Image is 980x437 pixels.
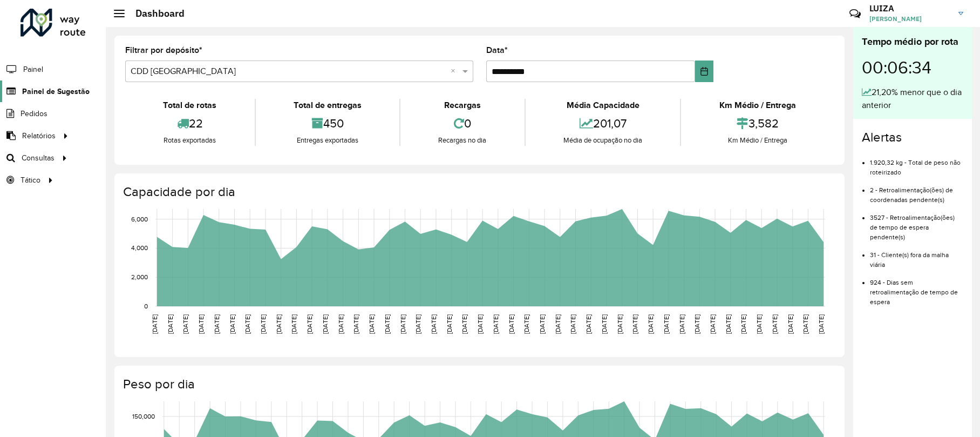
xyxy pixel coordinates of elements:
label: Data [486,44,508,57]
text: [DATE] [802,314,809,334]
label: Filtrar por depósito [125,44,202,57]
text: [DATE] [384,314,391,334]
button: Choose Date [695,60,713,82]
div: 00:06:34 [862,49,963,86]
text: [DATE] [554,314,561,334]
div: Total de rotas [128,99,252,112]
text: [DATE] [725,314,732,334]
text: [DATE] [647,314,654,334]
div: Média Capacidade [528,99,678,112]
span: Relatórios [22,130,56,142]
div: 21,20% menor que o dia anterior [862,86,963,112]
text: [DATE] [616,314,623,334]
div: 22 [128,112,252,135]
text: 2,000 [131,273,148,280]
text: [DATE] [492,314,499,334]
div: 3,582 [684,112,831,135]
text: [DATE] [771,314,778,334]
text: [DATE] [663,314,670,334]
text: 6,000 [131,216,148,223]
div: Média de ocupação no dia [528,135,678,146]
text: [DATE] [818,314,825,334]
h2: Dashboard [125,8,185,19]
text: [DATE] [477,314,484,334]
text: [DATE] [290,314,297,334]
text: [DATE] [446,314,453,334]
span: Painel [23,64,43,75]
text: [DATE] [244,314,251,334]
div: Rotas exportadas [128,135,252,146]
text: [DATE] [461,314,468,334]
text: [DATE] [709,314,716,334]
text: [DATE] [569,314,576,334]
div: Recargas no dia [403,135,522,146]
li: 2 - Retroalimentação(ões) de coordenadas pendente(s) [870,177,963,205]
text: [DATE] [678,314,685,334]
span: [PERSON_NAME] [869,14,950,24]
text: [DATE] [337,314,344,334]
text: [DATE] [322,314,329,334]
span: Tático [21,174,40,186]
text: [DATE] [601,314,608,334]
h4: Peso por dia [123,377,834,392]
text: [DATE] [182,314,189,334]
text: [DATE] [740,314,747,334]
text: [DATE] [787,314,794,334]
div: Recargas [403,99,522,112]
text: 150,000 [132,413,155,420]
text: [DATE] [399,314,406,334]
text: [DATE] [693,314,700,334]
div: Tempo médio por rota [862,35,963,49]
text: 0 [144,302,148,310]
text: [DATE] [229,314,236,334]
li: 924 - Dias sem retroalimentação de tempo de espera [870,270,963,307]
text: [DATE] [198,314,205,334]
text: [DATE] [508,314,515,334]
text: [DATE] [585,314,592,334]
a: Contato Rápido [843,2,867,25]
li: 1.920,32 kg - Total de peso não roteirizado [870,150,963,177]
text: [DATE] [275,314,282,334]
h4: Alertas [862,130,963,145]
text: [DATE] [631,314,638,334]
h3: LUIZA [869,3,950,14]
span: Pedidos [21,108,47,119]
li: 3527 - Retroalimentação(ões) de tempo de espera pendente(s) [870,205,963,242]
div: Entregas exportadas [258,135,397,146]
div: Total de entregas [258,99,397,112]
text: [DATE] [414,314,421,334]
span: Consultas [22,152,55,164]
div: 201,07 [528,112,678,135]
h4: Capacidade por dia [123,184,834,200]
div: Km Médio / Entrega [684,135,831,146]
span: Painel de Sugestão [22,86,90,97]
text: [DATE] [352,314,359,334]
text: [DATE] [167,314,174,334]
text: [DATE] [523,314,530,334]
div: 0 [403,112,522,135]
text: [DATE] [756,314,763,334]
text: [DATE] [430,314,437,334]
div: 450 [258,112,397,135]
text: [DATE] [213,314,220,334]
text: [DATE] [151,314,158,334]
text: [DATE] [539,314,546,334]
text: [DATE] [260,314,267,334]
span: Clear all [451,65,460,78]
text: 4,000 [131,245,148,252]
div: Km Médio / Entrega [684,99,831,112]
text: [DATE] [306,314,313,334]
li: 31 - Cliente(s) fora da malha viária [870,242,963,270]
text: [DATE] [368,314,375,334]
